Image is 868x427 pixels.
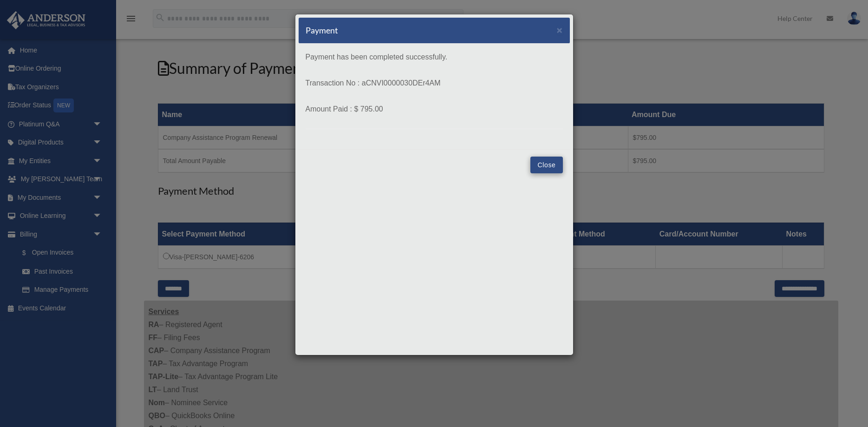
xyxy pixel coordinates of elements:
[557,25,563,35] span: ×
[306,25,338,36] h5: Payment
[530,157,562,173] button: Close
[557,25,563,35] button: Close
[306,103,563,116] p: Amount Paid : $ 795.00
[306,51,563,64] p: Payment has been completed successfully.
[306,77,563,90] p: Transaction No : aCNVI0000030DEr4AM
